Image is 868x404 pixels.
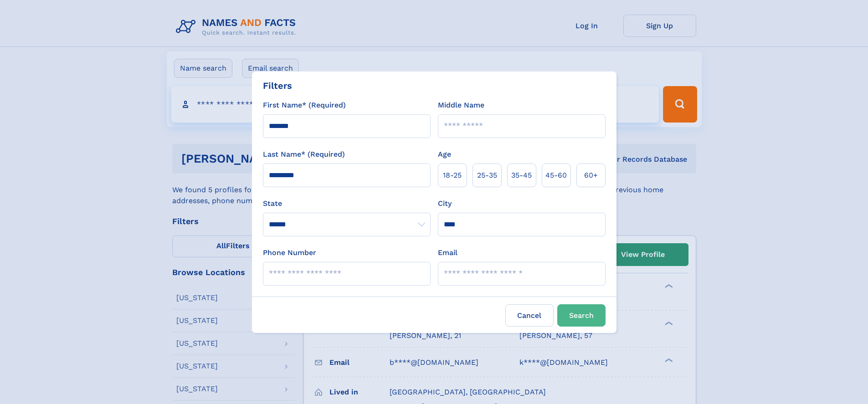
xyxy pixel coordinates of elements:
[443,170,462,181] span: 18‑25
[438,198,452,209] label: City
[263,149,345,160] label: Last Name* (Required)
[557,304,606,327] button: Search
[511,170,532,181] span: 35‑45
[438,149,451,160] label: Age
[477,170,497,181] span: 25‑35
[438,247,457,258] label: Email
[438,100,484,111] label: Middle Name
[505,304,554,327] label: Cancel
[545,170,567,181] span: 45‑60
[263,100,346,111] label: First Name* (Required)
[584,170,598,181] span: 60+
[263,79,292,92] div: Filters
[263,247,316,258] label: Phone Number
[263,198,431,209] label: State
